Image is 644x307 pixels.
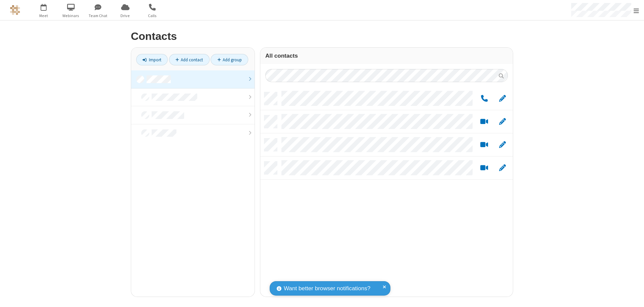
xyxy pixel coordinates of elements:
[284,284,370,293] span: Want better browser notifications?
[478,95,491,103] button: Call by phone
[478,118,491,126] button: Start a video meeting
[140,13,165,19] span: Calls
[265,53,508,59] h3: All contacts
[496,95,509,103] button: Edit
[58,13,84,19] span: Webinars
[478,164,491,172] button: Start a video meeting
[31,13,56,19] span: Meet
[131,30,513,42] h2: Contacts
[496,164,509,172] button: Edit
[496,141,509,149] button: Edit
[496,118,509,126] button: Edit
[260,87,513,297] div: grid
[169,54,210,65] a: Add contact
[136,54,168,65] a: Import
[113,13,138,19] span: Drive
[86,13,111,19] span: Team Chat
[211,54,248,65] a: Add group
[478,141,491,149] button: Start a video meeting
[10,5,20,15] img: QA Selenium DO NOT DELETE OR CHANGE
